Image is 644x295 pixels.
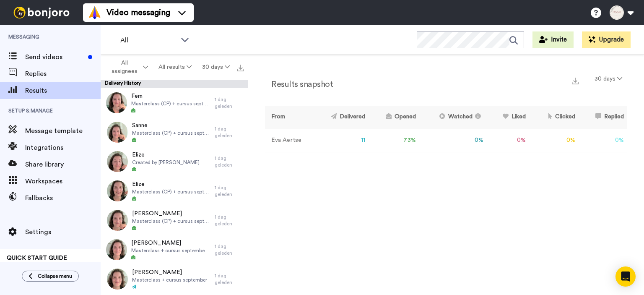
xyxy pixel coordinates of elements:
[25,227,101,237] span: Settings
[10,7,73,18] img: bj-logo-header-white.svg
[102,55,153,79] button: All assignees
[419,106,487,129] th: Watched
[22,271,79,282] button: Collapse menu
[369,129,419,152] td: 73 %
[131,100,210,107] span: Masterclass (CP) + cursus september + afspreken aug
[107,269,128,290] img: 15a3a15b-0de8-4d81-8b31-3558ad15e936-thumb.jpg
[101,117,248,147] a: SanneMasterclass (CP) + cursus september1 dag geleden
[197,60,235,75] button: 30 days
[132,188,210,195] span: Masterclass (CP) + cursus september
[529,129,578,152] td: 0 %
[101,80,248,88] div: Delivery History
[132,218,210,225] span: Masterclass (CP) + cursus september
[101,264,248,294] a: [PERSON_NAME]Masterclass + cursus september1 dag geleden
[572,78,579,84] img: export.svg
[101,235,248,264] a: [PERSON_NAME]Masterclass + cursus september (gekeken? ook al in januari?)1 dag geleden
[215,96,244,110] div: 1 dag geleden
[215,155,244,168] div: 1 dag geleden
[38,273,72,279] span: Collapse menu
[25,159,101,170] span: Share library
[132,277,207,283] span: Masterclass + cursus september
[579,106,627,129] th: Replied
[101,88,248,117] a: FemMasterclass (CP) + cursus september + afspreken aug1 dag geleden
[235,61,247,73] button: Export all results that match these filters now.
[569,74,581,86] button: Export a summary of each team member’s results that match this filter now.
[106,239,127,260] img: 3f862f22-cde4-42ec-850e-f263f8e70eaf-thumb.jpg
[582,31,631,48] button: Upgrade
[7,255,67,261] span: QUICK START GUIDE
[25,176,101,186] span: Workspaces
[313,129,369,152] td: 11
[487,106,530,129] th: Liked
[153,60,197,75] button: All results
[265,80,333,89] h2: Results snapshot
[532,31,574,48] button: Invite
[237,65,244,71] img: export.svg
[215,272,244,286] div: 1 dag geleden
[132,180,210,188] span: Elize
[25,69,101,79] span: Replies
[131,247,210,254] span: Masterclass + cursus september (gekeken? ook al in januari?)
[107,210,128,231] img: 9c5bc220-11af-45b7-9098-b61a289fd9e4-thumb.jpg
[313,106,369,129] th: Delivered
[579,129,627,152] td: 0 %
[101,176,248,206] a: ElizeMasterclass (CP) + cursus september1 dag geleden
[25,52,85,62] span: Send videos
[106,92,127,113] img: 0ca68c3f-7133-44ff-bba8-36b002272fff-thumb.jpg
[215,243,244,256] div: 1 dag geleden
[132,121,210,130] span: Sanne
[215,214,244,227] div: 1 dag geleden
[132,151,200,159] span: Elize
[25,143,101,153] span: Integrations
[107,59,141,76] span: All assignees
[101,206,248,235] a: [PERSON_NAME]Masterclass (CP) + cursus september1 dag geleden
[132,268,207,277] span: [PERSON_NAME]
[265,129,313,152] td: Eva Aertse
[107,151,128,172] img: 96355589-dc91-4310-beef-9a4eb8706f04-thumb.jpg
[131,239,210,247] span: [PERSON_NAME]
[215,184,244,198] div: 1 dag geleden
[615,266,636,287] div: Open Intercom Messenger
[107,180,128,201] img: cd3e55e0-63bf-4062-8c7a-3e22280b3cc8-thumb.jpg
[132,209,210,218] span: [PERSON_NAME]
[487,129,530,152] td: 0 %
[131,92,210,100] span: Fem
[419,129,487,152] td: 0 %
[106,7,170,18] span: Video messaging
[265,106,313,129] th: From
[107,122,128,143] img: 0bd838a1-9465-4f9d-a7e3-9e5423a30ff5-thumb.jpg
[88,6,101,19] img: vm-color.svg
[132,159,200,166] span: Created by [PERSON_NAME]
[215,125,244,139] div: 1 dag geleden
[25,126,101,136] span: Message template
[101,147,248,176] a: ElizeCreated by [PERSON_NAME]1 dag geleden
[369,106,419,129] th: Opened
[529,106,578,129] th: Clicked
[589,71,627,86] button: 30 days
[25,193,101,203] span: Fallbacks
[25,86,101,96] span: Results
[120,35,177,45] span: All
[132,130,210,136] span: Masterclass (CP) + cursus september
